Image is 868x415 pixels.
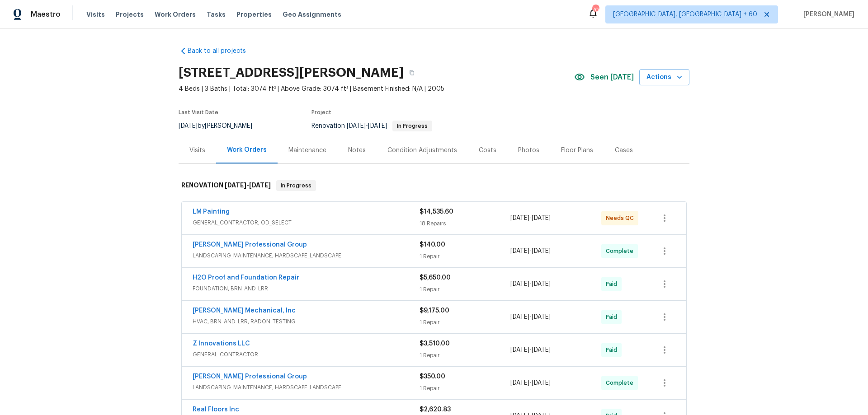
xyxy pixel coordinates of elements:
span: [DATE] [532,380,551,386]
span: [DATE] [225,182,246,188]
div: Work Orders [227,145,267,154]
span: [PERSON_NAME] [800,10,854,19]
a: LM Painting [193,209,230,215]
span: [DATE] [532,314,551,320]
span: Visits [86,10,105,19]
a: Back to all projects [179,47,265,56]
span: [DATE] [510,281,529,287]
span: Properties [236,10,272,19]
span: Work Orders [155,10,196,19]
span: Tasks [207,11,226,18]
div: 1 Repair [420,384,510,393]
div: by [PERSON_NAME] [179,121,263,131]
span: Complete [606,247,637,256]
span: $3,510.00 [420,340,450,347]
h6: RENOVATION [181,180,271,191]
span: $140.00 [420,242,445,248]
span: - [510,247,551,256]
span: [DATE] [510,347,529,353]
span: [GEOGRAPHIC_DATA], [GEOGRAPHIC_DATA] + 60 [613,10,757,19]
span: Needs QC [606,214,637,223]
button: Copy Address [404,65,420,81]
div: Notes [348,146,366,155]
a: H2O Proof and Foundation Repair [193,275,299,281]
a: [PERSON_NAME] Professional Group [193,242,307,248]
a: Real Floors Inc [193,406,239,413]
a: Z Innovations LLC [193,340,250,347]
div: 1 Repair [420,252,510,261]
span: Last Visit Date [179,110,218,115]
span: Geo Assignments [283,10,341,19]
span: - [510,378,551,387]
span: FOUNDATION, BRN_AND_LRR [193,284,420,293]
span: Seen [DATE] [590,73,634,82]
span: [DATE] [532,248,551,254]
span: $2,620.83 [420,406,451,413]
span: [DATE] [179,123,198,129]
span: [DATE] [532,215,551,221]
a: [PERSON_NAME] Professional Group [193,373,307,380]
span: LANDSCAPING_MAINTENANCE, HARDSCAPE_LANDSCAPE [193,383,420,392]
div: Maintenance [288,146,326,155]
span: Projects [116,10,144,19]
span: [DATE] [532,347,551,353]
div: Photos [518,146,539,155]
div: Floor Plans [561,146,593,155]
span: - [225,182,271,188]
div: 1 Repair [420,351,510,360]
div: 1 Repair [420,318,510,327]
span: - [510,280,551,289]
button: Actions [639,69,689,86]
div: Costs [479,146,496,155]
span: Paid [606,345,621,354]
span: [DATE] [532,281,551,287]
span: Actions [646,72,682,83]
span: [DATE] [510,248,529,254]
span: [DATE] [368,123,387,129]
span: $5,650.00 [420,275,451,281]
span: - [510,345,551,354]
span: Project [311,110,331,115]
span: In Progress [277,181,315,190]
span: - [510,214,551,223]
span: [DATE] [510,380,529,386]
span: In Progress [393,123,431,129]
span: LANDSCAPING_MAINTENANCE, HARDSCAPE_LANDSCAPE [193,251,420,260]
span: GENERAL_CONTRACTOR, OD_SELECT [193,218,420,227]
div: 705 [592,5,599,14]
span: HVAC, BRN_AND_LRR, RADON_TESTING [193,317,420,326]
div: 18 Repairs [420,219,510,228]
span: Renovation [311,123,432,129]
span: Complete [606,378,637,387]
span: Maestro [31,10,61,19]
div: Visits [189,146,205,155]
h2: [STREET_ADDRESS][PERSON_NAME] [179,68,404,77]
span: [DATE] [510,314,529,320]
span: GENERAL_CONTRACTOR [193,350,420,359]
span: [DATE] [249,182,271,188]
span: [DATE] [347,123,366,129]
a: [PERSON_NAME] Mechanical, Inc [193,308,296,314]
span: 4 Beds | 3 Baths | Total: 3074 ft² | Above Grade: 3074 ft² | Basement Finished: N/A | 2005 [179,84,574,93]
span: [DATE] [510,215,529,221]
div: Cases [615,146,633,155]
div: 1 Repair [420,285,510,294]
span: - [347,123,387,129]
span: Paid [606,280,621,289]
span: Paid [606,312,621,322]
span: $14,535.60 [420,209,453,215]
span: - [510,312,551,322]
div: Condition Adjustments [387,146,457,155]
span: $9,175.00 [420,308,449,314]
div: RENOVATION [DATE]-[DATE]In Progress [179,171,689,200]
span: $350.00 [420,373,445,380]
